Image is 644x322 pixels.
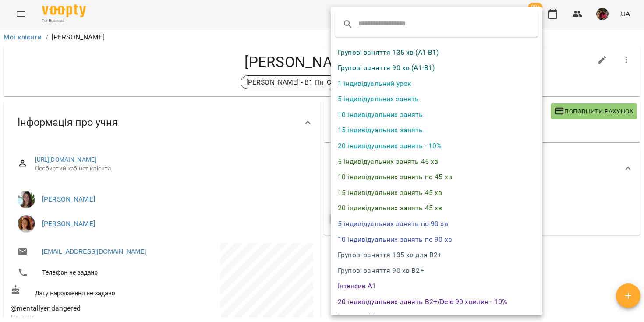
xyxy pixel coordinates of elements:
li: 1 індивідуальний урок [331,76,542,92]
li: 5 індивідуальних занять по 90 хв [331,216,542,232]
li: 15 індивідуальних занять [331,122,542,138]
li: Групові заняття 90 хв (А1-В1) [331,60,542,76]
li: Інтенсив А1 [331,278,542,294]
li: Групові заняття 135 хв (А1-В1) [331,45,542,60]
li: 20 індивідуальних занять - 10% [331,138,542,154]
li: 10 індивідуальних занять по 90 хв [331,232,542,248]
li: 10 індивідуальних занять [331,107,542,123]
li: Групові заняття 135 хв для В2+ [331,247,542,263]
li: 5 індивідуальних занять [331,91,542,107]
li: 5 індивідуальних занять 45 хв [331,154,542,170]
li: 10 індивідуальних занять по 45 хв [331,169,542,185]
li: 15 індивідуальних занять 45 хв [331,185,542,201]
li: 20 індивідуальних занять 45 хв [331,200,542,216]
li: 20 індивідуальних занять В2+/Dele 90 хвилин - 10% [331,294,542,310]
li: Групові заняття 90 хв В2+ [331,263,542,279]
